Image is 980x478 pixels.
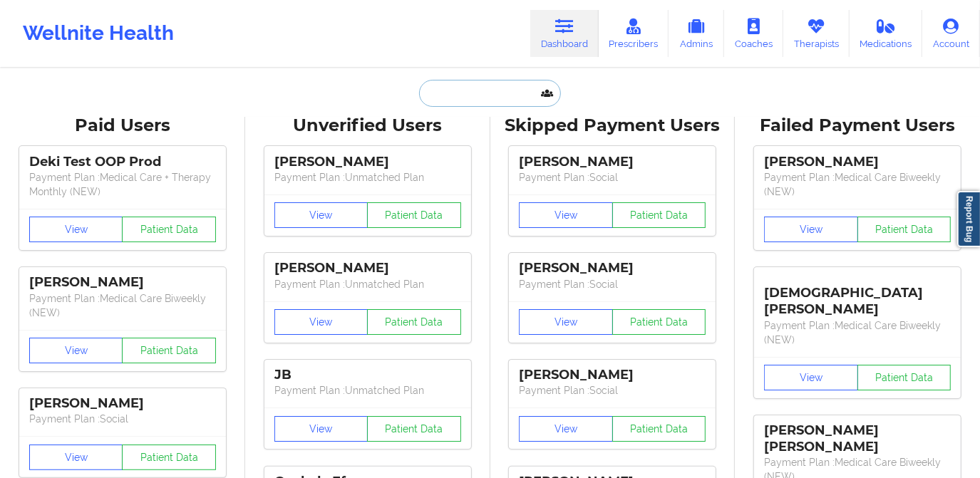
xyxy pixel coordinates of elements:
div: [DEMOGRAPHIC_DATA][PERSON_NAME] [764,274,951,318]
div: JB [274,367,461,383]
button: Patient Data [122,217,216,242]
div: Skipped Payment Users [500,115,726,137]
a: Coaches [724,10,783,57]
button: Patient Data [367,309,461,335]
button: Patient Data [857,365,951,390]
button: View [274,202,368,228]
button: View [29,445,123,470]
button: View [29,217,123,242]
p: Payment Plan : Unmatched Plan [274,170,461,185]
p: Payment Plan : Medical Care Biweekly (NEW) [764,170,951,199]
a: Admins [669,10,724,57]
div: [PERSON_NAME] [519,154,706,170]
button: Patient Data [612,416,706,442]
div: Paid Users [10,115,235,137]
div: [PERSON_NAME] [764,154,951,170]
button: View [764,217,858,242]
p: Payment Plan : Medical Care + Therapy Monthly (NEW) [29,170,216,199]
a: Dashboard [530,10,599,57]
div: [PERSON_NAME] [519,260,706,276]
button: View [519,202,613,228]
a: Prescribers [599,10,669,57]
button: Patient Data [367,202,461,228]
a: Report Bug [957,191,980,247]
p: Payment Plan : Unmatched Plan [274,277,461,291]
button: View [29,338,123,363]
a: Account [922,10,980,57]
button: Patient Data [122,338,216,363]
div: [PERSON_NAME] [29,274,216,291]
div: [PERSON_NAME] [274,260,461,276]
p: Payment Plan : Unmatched Plan [274,383,461,398]
div: Unverified Users [255,115,480,137]
p: Payment Plan : Social [29,412,216,426]
a: Therapists [783,10,850,57]
div: Deki Test OOP Prod [29,154,216,170]
button: Patient Data [857,217,951,242]
div: [PERSON_NAME] [274,154,461,170]
button: View [764,365,858,390]
p: Payment Plan : Social [519,383,706,398]
div: Failed Payment Users [745,115,970,137]
p: Payment Plan : Social [519,277,706,291]
button: Patient Data [612,202,706,228]
button: View [274,416,368,442]
button: Patient Data [122,445,216,470]
p: Payment Plan : Medical Care Biweekly (NEW) [29,291,216,320]
p: Payment Plan : Medical Care Biweekly (NEW) [764,318,951,347]
p: Payment Plan : Social [519,170,706,185]
button: View [519,309,613,335]
a: Medications [850,10,923,57]
div: [PERSON_NAME] [29,395,216,412]
div: [PERSON_NAME] [PERSON_NAME] [764,422,951,455]
button: View [519,416,613,442]
div: [PERSON_NAME] [519,367,706,383]
button: View [274,309,368,335]
button: Patient Data [612,309,706,335]
button: Patient Data [367,416,461,442]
